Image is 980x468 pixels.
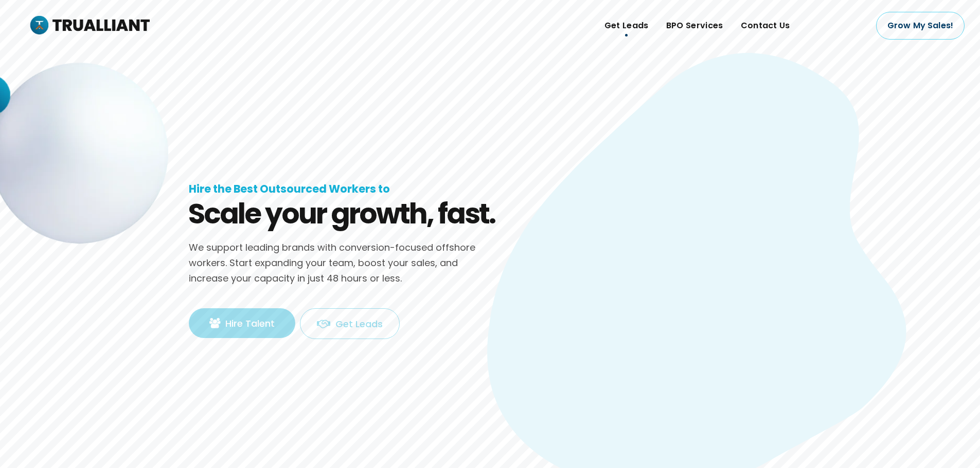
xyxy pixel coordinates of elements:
[189,182,390,196] h1: Hire the Best Outsourced Workers to
[876,12,965,40] a: Grow My Sales!
[604,18,649,33] span: Get Leads
[189,240,497,286] p: We support leading brands with conversion-focused offshore workers. Start expanding your team, bo...
[189,308,295,338] a: Hire Talent
[666,18,723,33] span: BPO Services
[741,18,790,33] span: Contact Us
[188,195,496,232] h2: Scale your growth, fast.
[300,308,400,339] a: Get Leads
